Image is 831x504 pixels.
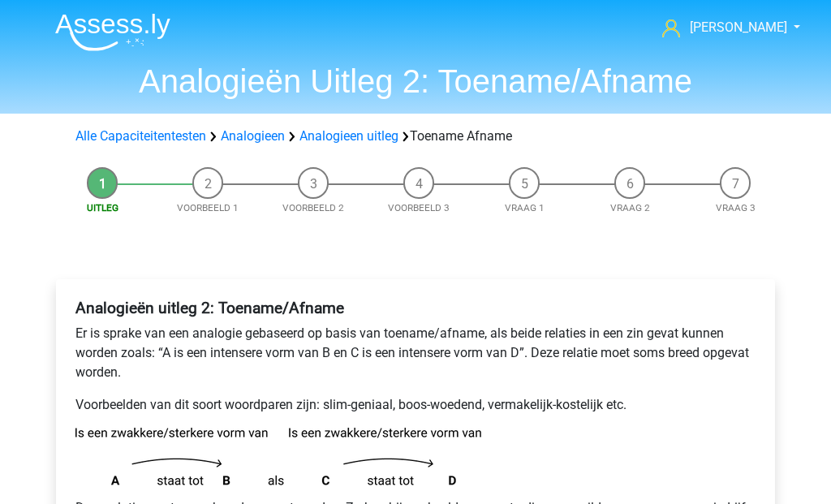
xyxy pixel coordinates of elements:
div: Toename Afname [69,127,762,146]
a: Vraag 3 [716,202,756,213]
a: Uitleg [87,202,118,213]
img: Assessly [55,13,170,51]
b: Analogieën uitleg 2: Toename/Afname [75,299,344,317]
img: analogies_pattern2.png [75,428,481,485]
a: Alle Capaciteitentesten [75,128,206,144]
a: Analogieen uitleg [299,128,398,144]
h1: Analogieën Uitleg 2: Toename/Afname [42,62,789,101]
p: Voorbeelden van dit soort woordparen zijn: slim-geniaal, boos-woedend, vermakelijk-kostelijk etc. [75,395,756,415]
a: Voorbeeld 1 [177,202,239,213]
a: Analogieen [221,128,285,144]
a: Voorbeeld 3 [388,202,450,213]
a: Vraag 2 [610,202,650,213]
span: [PERSON_NAME] [690,19,787,35]
p: Er is sprake van een analogie gebaseerd op basis van toename/afname, als beide relaties in een zi... [75,324,756,382]
a: Vraag 1 [505,202,545,213]
a: Voorbeeld 2 [282,202,344,213]
a: [PERSON_NAME] [656,18,789,37]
